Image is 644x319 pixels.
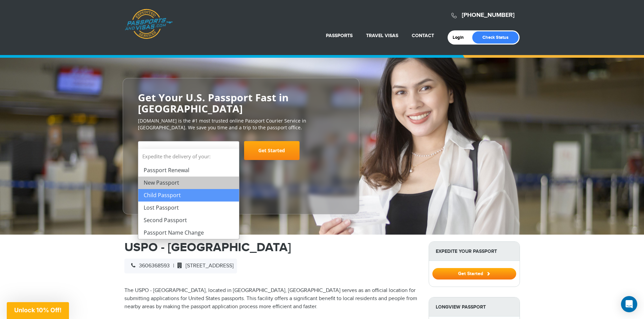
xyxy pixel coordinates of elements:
[138,149,239,239] li: Expedite the delivery of your:
[138,227,239,239] li: Passport Name Change
[138,163,344,170] span: Starting at $199 + government fees
[472,31,519,44] a: Check Status
[138,117,344,131] p: [DOMAIN_NAME] is the #1 most trusted online Passport Courier Service in [GEOGRAPHIC_DATA]. We sav...
[138,177,239,189] li: New Passport
[124,241,419,254] h1: USPO - [GEOGRAPHIC_DATA]
[138,189,239,202] li: Child Passport
[326,33,353,38] a: Passports
[124,287,419,311] p: The USPO - [GEOGRAPHIC_DATA], located in [GEOGRAPHIC_DATA], [GEOGRAPHIC_DATA] serves as an offici...
[7,302,69,319] div: Unlock 10% Off!
[462,11,515,19] a: [PHONE_NUMBER]
[412,33,434,38] a: Contact
[124,259,237,273] div: |
[432,268,516,280] button: Get Started
[138,164,239,177] li: Passport Renewal
[174,263,234,269] span: [STREET_ADDRESS]
[621,296,637,312] div: Open Intercom Messenger
[138,92,344,114] h2: Get Your U.S. Passport Fast in [GEOGRAPHIC_DATA]
[138,141,239,160] span: Select Your Service
[429,297,520,317] strong: Longview Passport
[429,242,520,261] strong: Expedite Your Passport
[366,33,398,38] a: Travel Visas
[244,141,300,160] a: Get Started
[143,144,232,163] span: Select Your Service
[143,147,197,155] span: Select Your Service
[125,9,173,39] a: Passports & [DOMAIN_NAME]
[138,214,239,227] li: Second Passport
[138,149,239,164] strong: Expedite the delivery of your:
[432,271,516,276] a: Get Started
[453,35,469,40] a: Login
[14,307,62,314] span: Unlock 10% Off!
[138,202,239,214] li: Lost Passport
[128,263,170,269] span: 3606368593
